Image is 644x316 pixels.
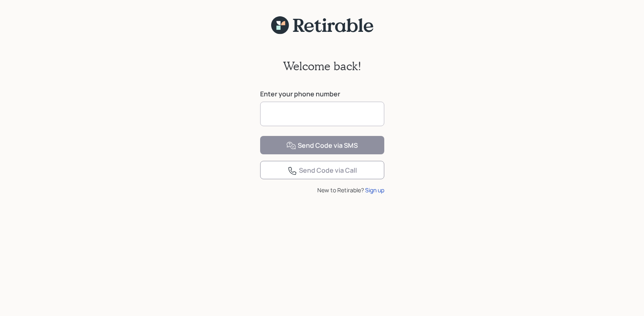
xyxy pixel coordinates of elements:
[365,186,384,194] div: Sign up
[286,141,358,151] div: Send Code via SMS
[287,166,357,176] div: Send Code via Call
[260,186,384,194] div: New to Retirable?
[260,161,384,179] button: Send Code via Call
[260,136,384,154] button: Send Code via SMS
[260,89,384,98] label: Enter your phone number
[283,59,361,73] h2: Welcome back!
